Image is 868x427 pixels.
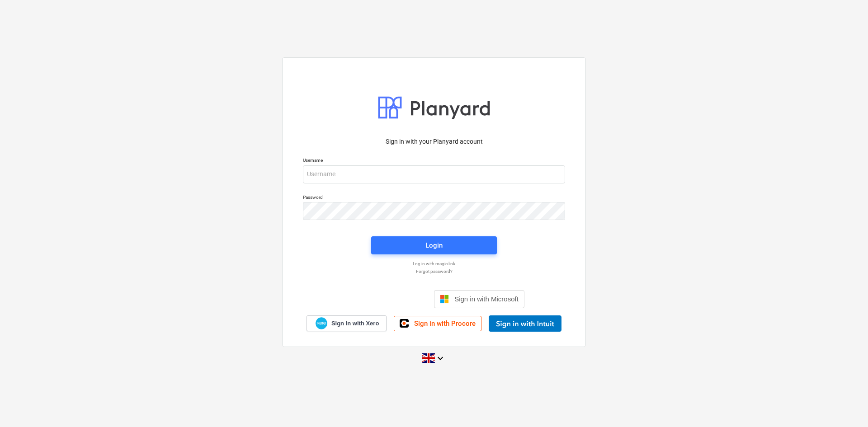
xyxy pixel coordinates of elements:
[298,261,570,267] a: Log in with magic link
[371,236,497,254] button: Login
[303,137,565,146] p: Sign in with your Planyard account
[307,315,387,331] a: Sign in with Xero
[454,295,519,303] span: Sign in with Microsoft
[298,268,570,274] a: Forgot password?
[394,316,481,331] a: Sign in with Procore
[303,194,565,202] p: Password
[331,319,379,328] span: Sign in with Xero
[316,317,327,329] img: Xero logo
[303,157,565,165] p: Username
[339,289,431,309] iframe: Sign in with Google Button
[440,295,449,304] img: Microsoft logo
[414,319,476,328] span: Sign in with Procore
[303,165,565,183] input: Username
[425,239,443,251] div: Login
[435,353,446,364] i: keyboard_arrow_down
